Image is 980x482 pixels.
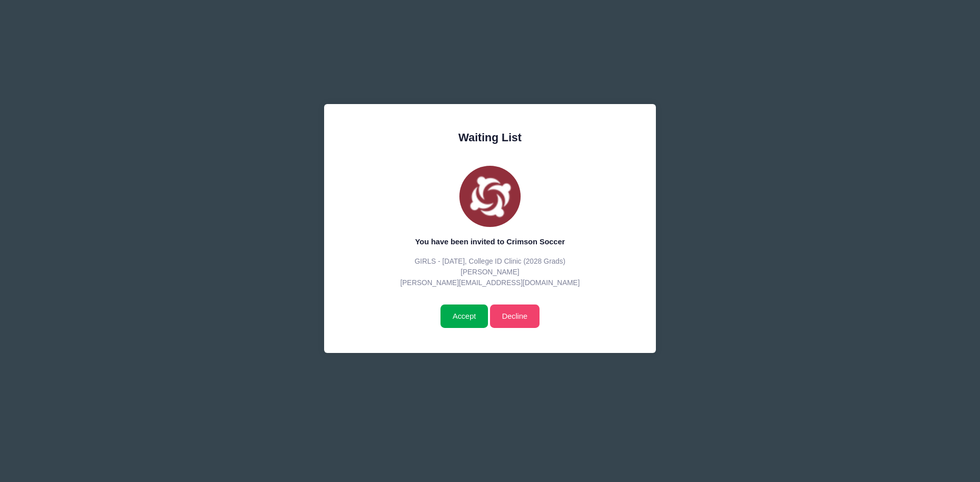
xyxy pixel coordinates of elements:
[349,129,631,146] div: Waiting List
[490,305,540,328] a: Decline
[349,256,631,267] p: GIRLS - [DATE], College ID Clinic (2028 Grads)
[349,277,631,288] p: [PERSON_NAME][EMAIL_ADDRESS][DOMAIN_NAME]
[349,237,631,246] h5: You have been invited to Crimson Soccer
[349,267,631,277] p: [PERSON_NAME]
[440,305,488,328] input: Accept
[459,166,521,227] img: Crimson Soccer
